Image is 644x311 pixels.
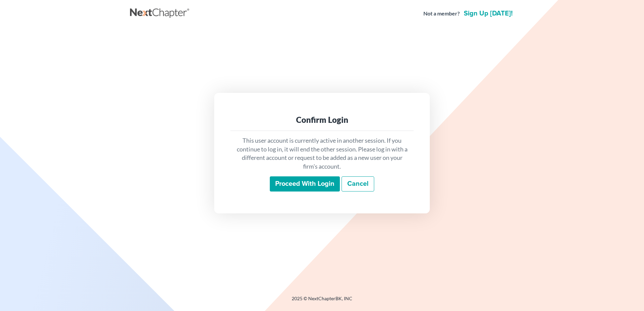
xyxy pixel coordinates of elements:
[270,176,340,192] input: Proceed with login
[236,136,408,171] p: This user account is currently active in another session. If you continue to log in, it will end ...
[462,10,514,17] a: Sign up [DATE]!
[236,114,408,125] div: Confirm Login
[342,176,374,192] a: Cancel
[130,295,514,307] div: 2025 © NextChapterBK, INC
[423,10,460,18] strong: Not a member?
